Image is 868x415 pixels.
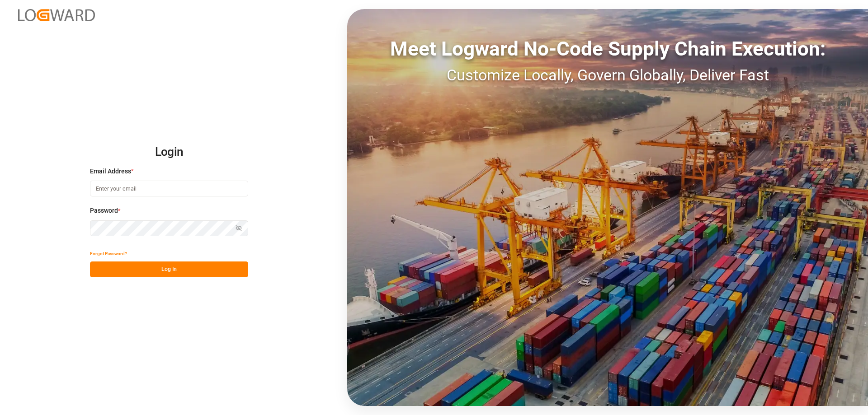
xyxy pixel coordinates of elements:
[90,206,118,215] span: Password
[90,138,248,167] h2: Login
[18,9,95,21] img: Logward_new_orange.png
[90,261,248,277] button: Log In
[90,167,131,176] span: Email Address
[90,181,248,196] input: Enter your email
[90,246,127,261] button: Forgot Password?
[347,34,868,64] div: Meet Logward No-Code Supply Chain Execution:
[347,64,868,87] div: Customize Locally, Govern Globally, Deliver Fast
